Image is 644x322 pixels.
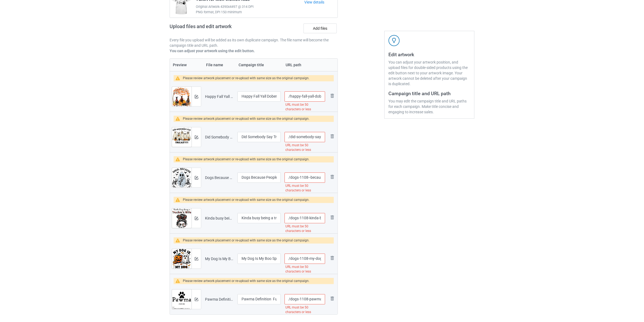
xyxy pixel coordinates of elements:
[329,295,335,302] img: svg+xml;base64,PD94bWwgdmVyc2lvbj0iMS4wIiBlbmNvZGluZz0iVVRGLTgiPz4KPHN2ZyB3aWR0aD0iMjhweCIgaGVpZ2...
[183,75,310,81] div: Please review artwork placement or re-upload with same size as the original campaign.
[172,127,191,153] img: original.png
[176,157,183,161] img: warning
[303,24,337,33] label: Add files
[388,90,470,97] h3: Campaign title and URL path
[195,176,198,180] img: svg+xml;base64,PD94bWwgdmVyc2lvbj0iMS4wIiBlbmNvZGluZz0iVVRGLTgiPz4KPHN2ZyB3aWR0aD0iMTRweCIgaGVpZ2...
[329,174,335,180] img: svg+xml;base64,PD94bWwgdmVyc2lvbj0iMS4wIiBlbmNvZGluZz0iVVRGLTgiPz4KPHN2ZyB3aWR0aD0iMjhweCIgaGVpZ2...
[388,51,470,58] h3: Edit artwork
[205,134,234,140] div: Did Somebody Say Treat Ghost Dogs Lovers [DATE] Costume TShirt.png
[388,35,400,46] img: svg+xml;base64,PD94bWwgdmVyc2lvbj0iMS4wIiBlbmNvZGluZz0iVVRGLTgiPz4KPHN2ZyB3aWR0aD0iNDJweCIgaGVpZ2...
[388,59,470,87] div: You can adjust your artwork position, and upload files for double-sided products using the edit b...
[176,238,183,243] img: warning
[183,237,310,244] div: Please review artwork placement or re-upload with same size as the original campaign.
[388,98,470,115] div: You may edit the campaign title and URL paths for each campaign. Make title concise and engaging ...
[176,76,183,80] img: warning
[329,133,335,140] img: svg+xml;base64,PD94bWwgdmVyc2lvbj0iMS4wIiBlbmNvZGluZz0iVVRGLTgiPz4KPHN2ZyB3aWR0aD0iMjhweCIgaGVpZ2...
[176,279,183,283] img: warning
[195,217,198,220] img: svg+xml;base64,PD94bWwgdmVyc2lvbj0iMS4wIiBlbmNvZGluZz0iVVRGLTgiPz4KPHN2ZyB3aWR0aD0iMTRweCIgaGVpZ2...
[196,9,304,15] span: PNG format, DPI 150 minimum
[285,223,325,234] div: URL must be 50 characters or less
[283,59,327,71] th: URL path
[172,249,191,275] img: original.png
[183,197,310,203] div: Please review artwork placement or re-upload with same size as the original campaign.
[205,175,234,180] div: Dogs Because People Are Creepy [DATE] Dog Grooming TShirt.png
[183,156,310,162] div: Please review artwork placement or re-upload with same size as the original campaign.
[329,214,335,221] img: svg+xml;base64,PD94bWwgdmVyc2lvbj0iMS4wIiBlbmNvZGluZz0iVVRGLTgiPz4KPHN2ZyB3aWR0aD0iMjhweCIgaGVpZ2...
[172,168,191,194] img: original.png
[170,49,255,53] b: You can adjust your artwork using the edit button.
[195,135,198,139] img: svg+xml;base64,PD94bWwgdmVyc2lvbj0iMS4wIiBlbmNvZGluZz0iVVRGLTgiPz4KPHN2ZyB3aWR0aD0iMTRweCIgaGVpZ2...
[236,59,283,71] th: Campaign title
[183,116,310,122] div: Please review artwork placement or re-upload with same size as the original campaign.
[285,304,325,315] div: URL must be 50 characters or less
[205,256,234,261] div: My Dog Is My Boo Spooky Season Ghost [DATE] Groovy TShirt.png
[170,37,338,48] p: Every file you upload will be added as its own duplicate campaign. The file name will become the ...
[172,87,191,113] img: original.png
[203,59,236,71] th: File name
[170,24,270,34] h2: Upload files and edit artwork
[329,92,335,99] img: svg+xml;base64,PD94bWwgdmVyc2lvbj0iMS4wIiBlbmNvZGluZz0iVVRGLTgiPz4KPHN2ZyB3aWR0aD0iMjhweCIgaGVpZ2...
[205,297,234,302] div: Pawma Definition Funny Grandma of Dogs or Granddogs Sweatshirt.png
[196,4,304,9] span: Original Artwork 4390x4497 @ 314 DPI
[285,102,325,112] div: URL must be 50 characters or less
[176,117,183,121] img: warning
[176,198,183,202] img: warning
[285,264,325,275] div: URL must be 50 characters or less
[172,290,191,316] img: original.png
[170,59,203,71] th: Preview
[205,94,234,99] div: Happy Fall Yall Doberman Lover Autumn Pumpkin [DATE] TShirt.png
[285,142,325,153] div: URL must be 50 characters or less
[195,257,198,261] img: svg+xml;base64,PD94bWwgdmVyc2lvbj0iMS4wIiBlbmNvZGluZz0iVVRGLTgiPz4KPHN2ZyB3aWR0aD0iMTRweCIgaGVpZ2...
[205,215,234,221] div: Kinda busy being a truckers wife and a dog mom flower TShirt.png
[172,208,191,234] img: original.png
[183,278,310,284] div: Please review artwork placement or re-upload with same size as the original campaign.
[195,298,198,301] img: svg+xml;base64,PD94bWwgdmVyc2lvbj0iMS4wIiBlbmNvZGluZz0iVVRGLTgiPz4KPHN2ZyB3aWR0aD0iMTRweCIgaGVpZ2...
[195,95,198,98] img: svg+xml;base64,PD94bWwgdmVyc2lvbj0iMS4wIiBlbmNvZGluZz0iVVRGLTgiPz4KPHN2ZyB3aWR0aD0iMTRweCIgaGVpZ2...
[285,183,325,194] div: URL must be 50 characters or less
[329,255,335,261] img: svg+xml;base64,PD94bWwgdmVyc2lvbj0iMS4wIiBlbmNvZGluZz0iVVRGLTgiPz4KPHN2ZyB3aWR0aD0iMjhweCIgaGVpZ2...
